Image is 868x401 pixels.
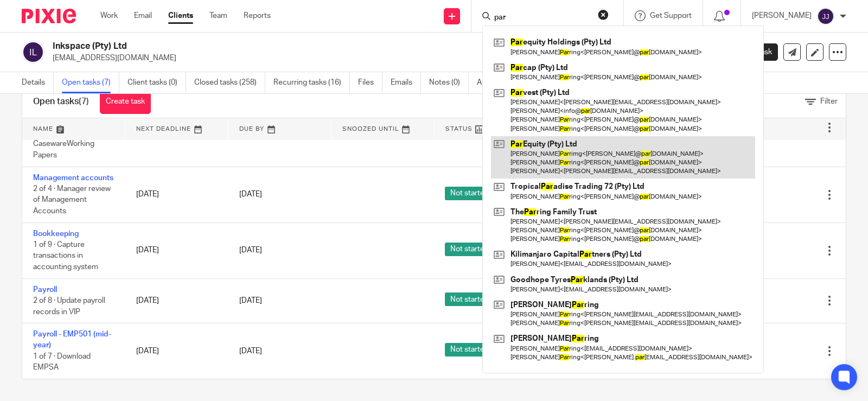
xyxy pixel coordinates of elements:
[134,10,152,21] a: Email
[598,9,609,20] button: Clear
[62,72,119,93] a: Open tasks (7)
[239,297,262,304] span: [DATE]
[493,13,591,23] input: Search
[650,12,692,20] span: Get Support
[391,72,421,93] a: Emails
[125,323,228,379] td: [DATE]
[53,53,699,63] p: [EMAIL_ADDRESS][DOMAIN_NAME]
[22,41,44,63] img: svg%3E
[33,297,105,316] span: 2 of 8 · Update payroll records in VIP
[33,286,57,294] a: Payroll
[125,278,228,323] td: [DATE]
[125,167,228,222] td: [DATE]
[79,97,89,106] span: (7)
[100,90,151,114] a: Create task
[239,190,262,198] span: [DATE]
[53,41,570,52] h2: Inkspace (Pty) Ltd
[33,185,111,215] span: 2 of 4 · Manager review of Management Accounts
[22,72,54,93] a: Details
[33,96,89,107] h1: Open tasks
[33,174,113,182] a: Management accounts
[168,10,193,21] a: Clients
[239,347,262,355] span: [DATE]
[33,230,79,238] a: Bookkeeping
[127,72,186,93] a: Client tasks (0)
[820,98,838,105] span: Filter
[22,9,76,23] img: Pixie
[445,292,494,306] span: Not started
[33,241,98,271] span: 1 of 9 · Capture transactions in accounting system
[477,72,519,93] a: Audit logs
[244,10,271,21] a: Reports
[358,72,382,93] a: Files
[429,72,469,93] a: Notes (0)
[33,330,111,349] a: Payroll - EMP501 (mid-year)
[817,8,834,25] img: svg%3E
[194,72,265,93] a: Closed tasks (258)
[342,126,399,132] span: Snoozed Until
[445,343,494,357] span: Not started
[445,187,494,200] span: Not started
[100,10,118,21] a: Work
[273,72,350,93] a: Recurring tasks (16)
[445,243,494,256] span: Not started
[752,10,812,21] p: [PERSON_NAME]
[33,353,91,372] span: 1 of 7 · Download EMPSA
[239,247,262,254] span: [DATE]
[209,10,227,21] a: Team
[125,222,228,278] td: [DATE]
[445,126,473,132] span: Status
